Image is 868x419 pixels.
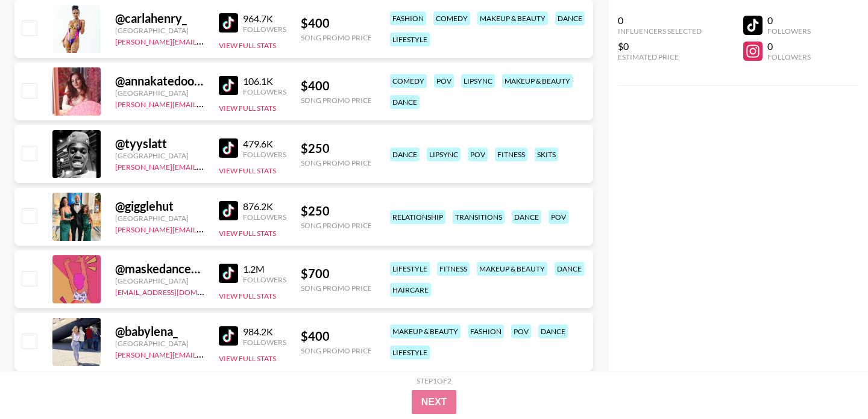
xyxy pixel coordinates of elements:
[512,210,541,224] div: dance
[390,283,431,297] div: haircare
[243,87,286,96] div: Followers
[219,326,238,346] img: TikTok
[301,266,372,281] div: $ 700
[767,14,811,26] div: 0
[535,147,558,161] div: skits
[219,104,276,113] button: View Full Stats
[219,13,238,33] img: TikTok
[219,41,276,50] button: View Full Stats
[115,276,204,285] div: [GEOGRAPHIC_DATA]
[243,75,286,87] div: 106.1K
[437,262,470,276] div: fitness
[468,324,504,338] div: fashion
[115,160,294,172] a: [PERSON_NAME][EMAIL_ADDRESS][DOMAIN_NAME]
[301,284,372,293] div: Song Promo Price
[115,11,204,26] div: @ carlahenry_
[477,262,547,276] div: makeup & beauty
[434,74,454,88] div: pov
[468,147,488,161] div: pov
[243,275,286,284] div: Followers
[301,16,372,31] div: $ 400
[219,291,276,300] button: View Full Stats
[115,35,294,46] a: [PERSON_NAME][EMAIL_ADDRESS][DOMAIN_NAME]
[390,33,430,46] div: lifestyle
[301,33,372,42] div: Song Promo Price
[390,95,420,109] div: dance
[243,326,286,338] div: 984.2K
[767,52,811,61] div: Followers
[417,376,451,385] div: Step 1 of 2
[412,390,457,414] button: Next
[243,25,286,34] div: Followers
[618,26,702,36] div: Influencers Selected
[502,74,573,88] div: makeup & beauty
[390,262,430,276] div: lifestyle
[301,141,372,156] div: $ 250
[618,52,702,61] div: Estimated Price
[390,74,427,88] div: comedy
[243,338,286,347] div: Followers
[538,324,568,338] div: dance
[301,158,372,167] div: Song Promo Price
[219,229,276,238] button: View Full Stats
[219,138,238,158] img: TikTok
[219,201,238,220] img: TikTok
[115,88,204,98] div: [GEOGRAPHIC_DATA]
[461,74,495,88] div: lipsync
[115,223,294,234] a: [PERSON_NAME][EMAIL_ADDRESS][DOMAIN_NAME]
[115,136,204,151] div: @ tyyslatt
[549,210,568,224] div: pov
[301,78,372,93] div: $ 400
[243,150,286,159] div: Followers
[390,147,420,161] div: dance
[115,199,204,214] div: @ gigglehut
[495,147,527,161] div: fitness
[219,354,276,363] button: View Full Stats
[301,203,372,219] div: $ 250
[115,324,204,339] div: @ babylena_
[219,76,238,95] img: TikTok
[115,73,204,88] div: @ annakatedooley
[427,147,461,161] div: lipsync
[433,11,470,25] div: comedy
[243,200,286,213] div: 876.2K
[477,11,548,25] div: makeup & beauty
[618,40,702,52] div: $0
[453,210,505,224] div: transitions
[115,261,204,276] div: @ maskedancetutorials
[767,26,811,36] div: Followers
[767,40,811,52] div: 0
[115,214,204,223] div: [GEOGRAPHIC_DATA]
[115,151,204,160] div: [GEOGRAPHIC_DATA]
[219,264,238,283] img: TikTok
[301,96,372,105] div: Song Promo Price
[115,339,204,348] div: [GEOGRAPHIC_DATA]
[301,221,372,230] div: Song Promo Price
[555,11,585,25] div: dance
[219,166,276,175] button: View Full Stats
[115,348,408,359] a: [PERSON_NAME][EMAIL_ADDRESS][PERSON_NAME][PERSON_NAME][DOMAIN_NAME]
[555,262,584,276] div: dance
[115,98,294,109] a: [PERSON_NAME][EMAIL_ADDRESS][DOMAIN_NAME]
[390,346,430,359] div: lifestyle
[243,13,286,25] div: 964.7K
[301,346,372,355] div: Song Promo Price
[511,324,531,338] div: pov
[390,210,445,224] div: relationship
[115,26,204,35] div: [GEOGRAPHIC_DATA]
[618,14,702,26] div: 0
[243,213,286,222] div: Followers
[243,138,286,150] div: 479.6K
[808,359,854,405] iframe: Drift Widget Chat Controller
[390,11,426,25] div: fashion
[301,329,372,344] div: $ 400
[115,285,236,297] a: [EMAIL_ADDRESS][DOMAIN_NAME]
[390,324,461,338] div: makeup & beauty
[243,263,286,275] div: 1.2M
